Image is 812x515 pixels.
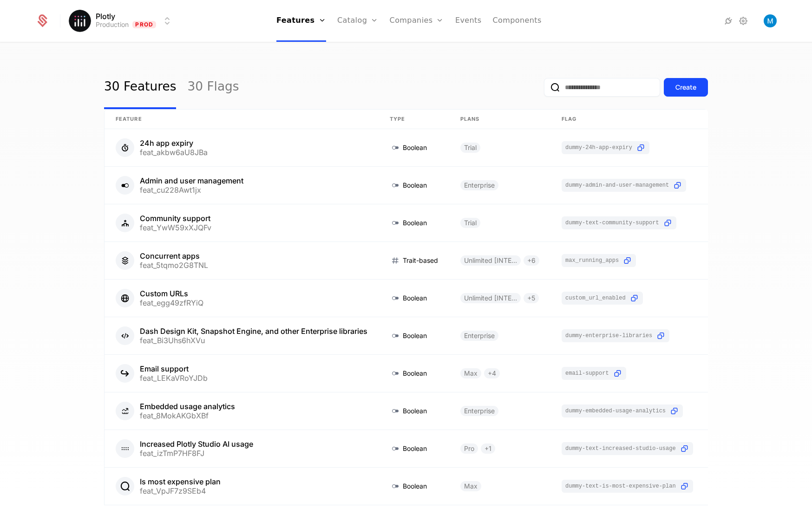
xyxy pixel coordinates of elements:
a: 30 Features [104,65,176,109]
a: 30 Flags [187,65,239,109]
div: Create [675,83,696,92]
th: Plans [449,110,550,129]
button: Create [664,78,708,97]
button: Select environment [72,11,173,31]
img: Matthew Brown [764,14,777,27]
img: Plotly [69,10,91,32]
th: Type [379,110,449,129]
span: Prod [132,21,156,28]
div: Production [96,20,129,29]
a: Integrations [723,15,734,26]
button: Open user button [764,14,777,27]
a: Settings [738,15,749,26]
th: Flag [550,110,704,129]
span: Plotly [96,13,115,20]
th: Feature [105,110,379,129]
